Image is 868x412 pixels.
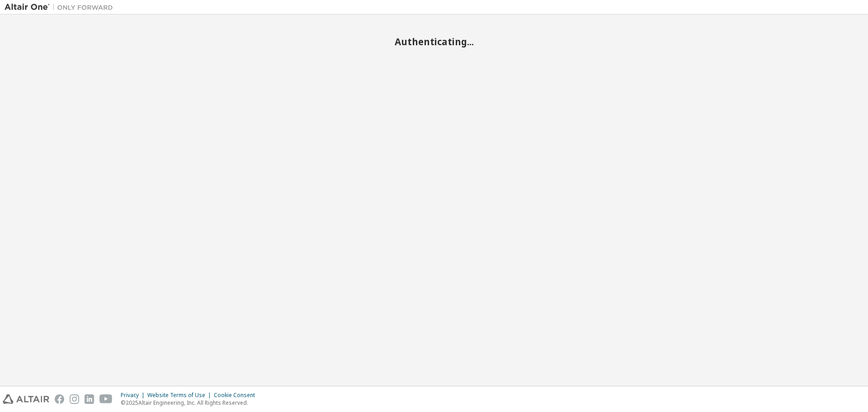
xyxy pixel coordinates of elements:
h2: Authenticating... [5,36,863,47]
div: Cookie Consent [214,392,260,399]
p: © 2025 Altair Engineering, Inc. All Rights Reserved. [121,399,260,407]
img: altair_logo.svg [3,394,49,404]
img: facebook.svg [55,394,64,404]
img: Altair One [5,3,118,12]
img: youtube.svg [99,394,113,404]
div: Website Terms of Use [147,392,214,399]
img: linkedin.svg [85,394,94,404]
div: Privacy [121,392,147,399]
img: instagram.svg [70,394,79,404]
